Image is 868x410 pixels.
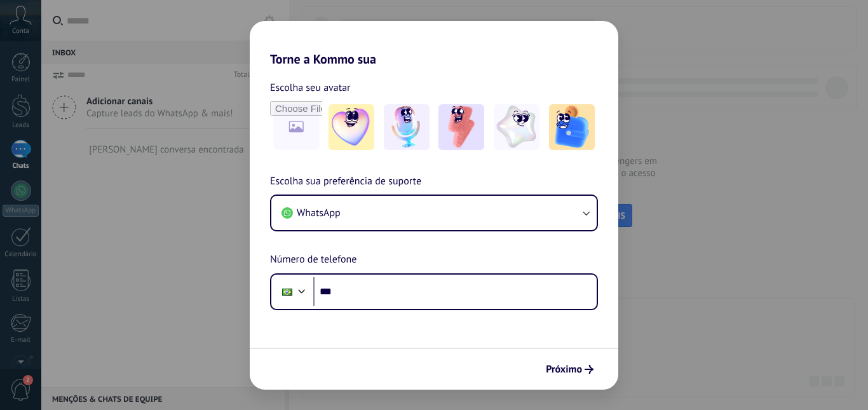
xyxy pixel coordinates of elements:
img: -1.jpeg [329,104,374,150]
div: Brazil: + 55 [275,278,299,305]
span: WhatsApp [297,207,341,219]
img: -2.jpeg [384,104,430,150]
button: WhatsApp [271,196,597,230]
span: Escolha seu avatar [270,79,351,96]
img: -5.jpeg [549,104,595,150]
button: Próximo [540,359,599,380]
h2: Torne a Kommo sua [250,21,618,67]
span: Próximo [546,365,582,374]
span: Número de telefone [270,252,356,268]
img: -4.jpeg [494,104,539,150]
span: Escolha sua preferência de suporte [270,174,421,190]
img: -3.jpeg [438,104,484,150]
